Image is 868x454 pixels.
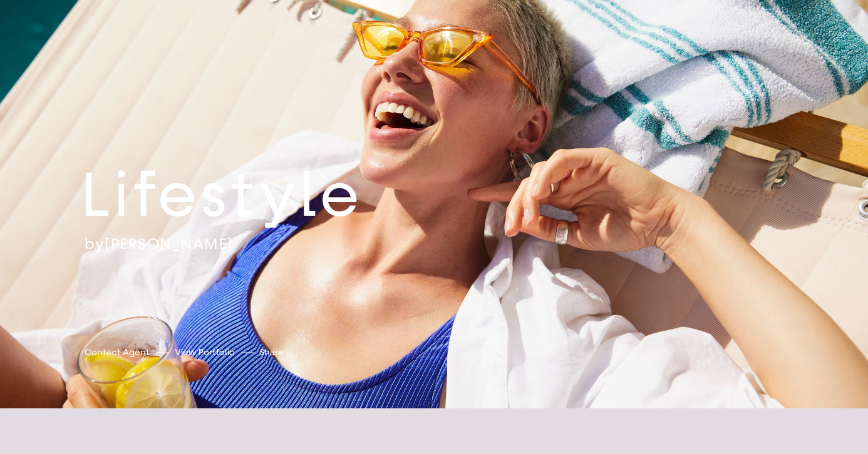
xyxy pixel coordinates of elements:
h2: Lifestyle [81,156,447,234]
span: by [85,234,105,253]
button: Share [260,344,284,361]
a: [PERSON_NAME] [105,234,234,253]
a: Contact Agent [85,346,150,359]
a: View Portfolio [175,346,235,359]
